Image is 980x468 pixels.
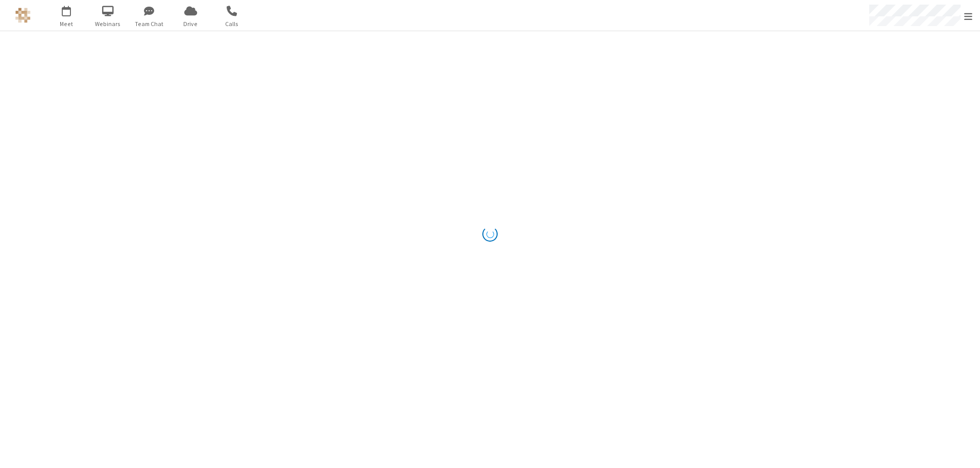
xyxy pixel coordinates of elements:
[213,19,251,29] span: Calls
[171,19,210,29] span: Drive
[47,19,86,29] span: Meet
[15,8,31,23] img: QA Selenium DO NOT DELETE OR CHANGE
[89,19,127,29] span: Webinars
[130,19,168,29] span: Team Chat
